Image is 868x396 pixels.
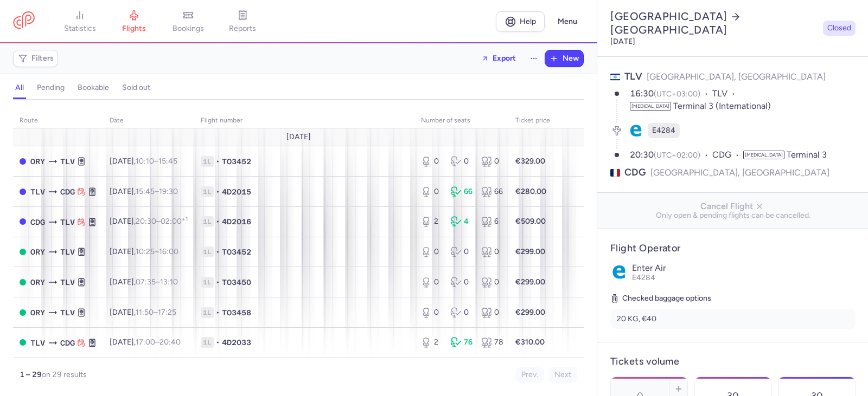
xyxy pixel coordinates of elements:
time: 16:00 [159,247,178,256]
span: [MEDICAL_DATA] [630,102,671,111]
span: TLV [60,216,75,228]
span: flights [122,24,146,34]
span: TO3452 [222,156,251,167]
span: TLV [60,276,75,288]
h2: [GEOGRAPHIC_DATA] [GEOGRAPHIC_DATA] [610,10,819,37]
span: 1L [201,337,214,348]
span: [DATE], [110,157,177,166]
span: CDG [30,216,45,228]
time: [DATE] [610,37,635,46]
a: statistics [53,10,107,34]
h4: Tickets volume [610,355,856,368]
time: 16:30 [630,88,654,99]
div: 0 [421,156,442,167]
time: 10:10 [136,157,154,166]
div: 2 [421,216,442,227]
div: 66 [451,186,472,197]
strong: 1 – 29 [20,370,42,379]
div: 0 [481,307,502,318]
span: ORY [30,155,45,167]
span: [DATE] [286,133,311,141]
h4: Flight Operator [610,242,856,255]
span: reports [229,24,256,34]
div: 0 [421,186,442,197]
h5: Checked baggage options [610,292,856,305]
th: number of seats [414,113,509,129]
span: Export [493,54,516,62]
span: [DATE], [110,337,181,347]
span: [DATE], [110,217,188,226]
span: • [216,186,220,197]
div: 0 [481,246,502,257]
span: Closed [827,23,851,34]
div: 4 [451,216,472,227]
span: [DATE], [110,308,176,317]
span: on 29 results [42,370,87,379]
span: [GEOGRAPHIC_DATA], [GEOGRAPHIC_DATA] [647,72,826,82]
a: CitizenPlane red outlined logo [13,11,35,31]
div: 78 [481,337,502,348]
span: – [136,277,178,287]
span: TO3458 [222,307,251,318]
span: Filters [31,54,54,63]
span: – [136,308,176,317]
span: [MEDICAL_DATA] [743,151,784,159]
div: 0 [451,277,472,288]
time: 13:10 [160,277,178,287]
div: 66 [481,186,502,197]
strong: €310.00 [515,337,545,347]
span: statistics [64,24,96,34]
strong: €509.00 [515,217,546,226]
th: Ticket price [509,113,557,129]
span: • [216,216,220,227]
div: 0 [451,307,472,318]
span: 1L [201,156,214,167]
time: 17:00 [136,337,155,347]
time: 20:30 [630,150,654,160]
span: [GEOGRAPHIC_DATA], [GEOGRAPHIC_DATA] [650,166,829,179]
button: New [545,50,583,67]
sup: +1 [182,216,188,223]
span: • [216,156,220,167]
span: 1L [201,277,214,288]
button: Export [474,50,523,67]
a: reports [215,10,270,34]
span: TLV [30,186,45,198]
th: date [103,113,194,129]
span: TLV [30,337,45,349]
figure: E4 airline logo [628,123,643,138]
span: Only open & pending flights can be cancelled. [606,211,860,220]
span: CDG [712,149,743,161]
h4: pending [37,83,65,93]
strong: €299.00 [515,277,545,287]
strong: €299.00 [515,247,545,256]
span: [DATE], [110,247,178,256]
th: route [13,113,103,129]
span: E4284 [652,125,675,136]
span: CDG [60,186,75,198]
span: Help [520,17,536,25]
span: – [136,217,188,226]
span: Terminal 3 [787,150,827,160]
time: 19:30 [159,187,178,196]
div: 6 [481,216,502,227]
div: 0 [421,307,442,318]
time: 20:30 [136,217,156,226]
strong: €299.00 [515,308,545,317]
time: 10:25 [136,247,155,256]
p: Enter Air [632,263,856,273]
time: 15:45 [158,157,177,166]
span: CDG [60,337,75,349]
time: 20:40 [159,337,181,347]
span: 4D2016 [222,216,251,227]
th: Flight number [194,113,414,129]
div: 0 [481,156,502,167]
span: 1L [201,307,214,318]
a: Help [496,11,545,32]
div: 0 [451,246,472,257]
span: (UTC+03:00) [654,89,700,99]
span: • [216,307,220,318]
span: TLV [712,88,739,100]
time: 15:45 [136,187,155,196]
a: flights [107,10,161,34]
